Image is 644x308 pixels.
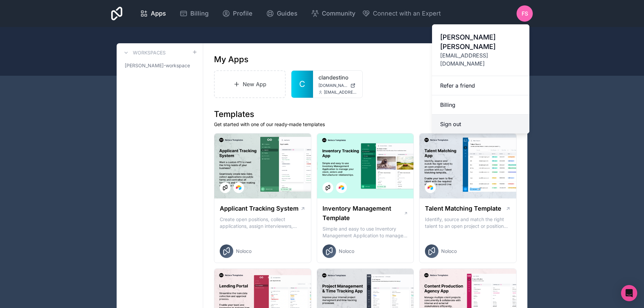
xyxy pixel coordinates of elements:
[125,62,190,69] span: [PERSON_NAME]-workspace
[323,204,404,223] h1: Inventory Management Template
[214,54,248,65] h1: My Apps
[440,32,521,51] span: [PERSON_NAME] [PERSON_NAME]
[122,49,166,57] a: Workspaces
[122,60,197,72] a: [PERSON_NAME]-workspace
[362,9,441,18] button: Connect with an Expert
[291,71,313,98] a: C
[318,83,348,88] span: [DOMAIN_NAME]
[214,121,517,128] p: Get started with one of our ready-made templates
[339,185,344,190] img: Airtable Logo
[428,185,433,190] img: Airtable Logo
[324,90,357,95] span: [EMAIL_ADDRESS][DOMAIN_NAME]
[174,6,214,21] a: Billing
[261,6,303,21] a: Guides
[440,51,521,68] span: [EMAIL_ADDRESS][DOMAIN_NAME]
[432,95,529,115] a: Billing
[318,73,357,81] a: clandestino
[339,248,354,255] span: Noloco
[220,216,306,230] p: Create open positions, collect applications, assign interviewers, centralise candidate feedback a...
[306,6,361,21] a: Community
[432,115,529,134] button: Sign out
[214,70,286,98] a: New App
[322,9,355,18] span: Community
[432,76,529,95] a: Refer a friend
[151,9,166,18] span: Apps
[277,9,297,18] span: Guides
[373,9,441,18] span: Connect with an Expert
[135,6,171,21] a: Apps
[299,79,305,90] span: C
[236,185,241,190] img: Airtable Logo
[233,9,253,18] span: Profile
[217,6,258,21] a: Profile
[425,216,511,230] p: Identify, source and match the right talent to an open project or position with our Talent Matchi...
[190,9,209,18] span: Billing
[441,248,457,255] span: Noloco
[323,226,408,239] p: Simple and easy to use Inventory Management Application to manage your stock, orders and Manufact...
[621,285,637,301] div: Open Intercom Messenger
[214,109,517,120] h1: Templates
[318,83,357,88] a: [DOMAIN_NAME]
[236,248,252,255] span: Noloco
[133,49,166,56] h3: Workspaces
[425,204,501,213] h1: Talent Matching Template
[522,9,528,18] span: FS
[220,204,299,213] h1: Applicant Tracking System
